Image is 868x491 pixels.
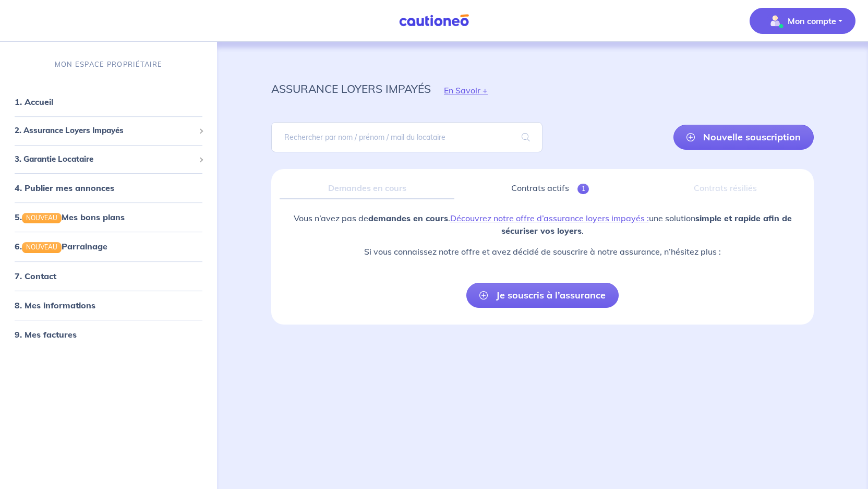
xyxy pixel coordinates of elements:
[15,97,53,107] a: 1. Accueil
[15,241,107,252] a: 6.NOUVEAUParrainage
[280,212,805,237] p: Vous n’avez pas de . une solution .
[431,75,501,105] button: En Savoir +
[4,177,213,198] div: 4. Publier mes annonces
[4,121,213,141] div: 2. Assurance Loyers Impayés
[4,207,213,227] div: 5.NOUVEAUMes bons plans
[463,177,637,199] a: Contrats actifs1
[767,13,783,29] img: illu_account_valid_menu.svg
[395,14,473,27] img: Cautioneo
[271,122,542,152] input: Rechercher par nom / prénom / mail du locataire
[4,149,213,170] div: 3. Garantie Locataire
[15,212,125,222] a: 5.NOUVEAUMes bons plans
[4,91,213,112] div: 1. Accueil
[280,245,805,258] p: Si vous connaissez notre offre et avez décidé de souscrire à notre assurance, n’hésitez plus :
[15,153,195,165] span: 3. Garantie Locataire
[788,15,836,27] p: Mon compte
[4,295,213,316] div: 8. Mes informations
[15,300,95,310] a: 8. Mes informations
[673,125,814,150] a: Nouvelle souscription
[368,213,448,223] strong: demandes en cours
[450,213,649,223] a: Découvrez notre offre d’assurance loyers impayés :
[509,123,542,152] span: search
[750,8,855,34] button: illu_account_valid_menu.svgMon compte
[271,79,431,98] p: assurance loyers impayés
[15,183,114,193] a: 4. Publier mes annonces
[4,236,213,257] div: 6.NOUVEAUParrainage
[15,271,56,281] a: 7. Contact
[577,184,589,194] span: 1
[4,266,213,286] div: 7. Contact
[466,283,619,308] a: Je souscris à l’assurance
[4,324,213,345] div: 9. Mes factures
[15,125,195,137] span: 2. Assurance Loyers Impayés
[55,59,162,69] p: MON ESPACE PROPRIÉTAIRE
[15,329,77,340] a: 9. Mes factures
